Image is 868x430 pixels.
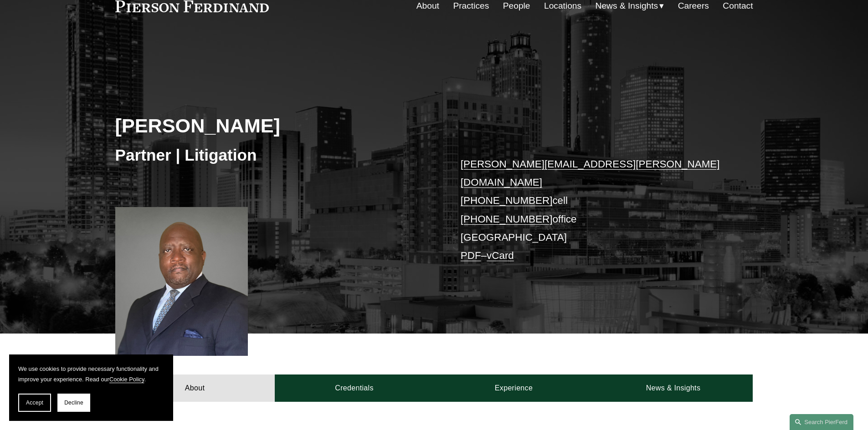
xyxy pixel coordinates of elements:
[275,374,434,402] a: Credentials
[109,376,144,383] a: Cookie Policy
[18,364,164,384] p: We use cookies to provide necessary functionality and improve your experience. Read our .
[115,374,275,402] a: About
[487,250,514,261] a: vCard
[461,195,553,206] a: [PHONE_NUMBER]
[9,354,173,421] section: Cookie banner
[461,213,553,225] a: [PHONE_NUMBER]
[26,400,43,406] span: Accept
[461,158,720,188] a: [PERSON_NAME][EMAIL_ADDRESS][PERSON_NAME][DOMAIN_NAME]
[115,114,381,137] h2: [PERSON_NAME]
[790,414,853,430] a: Search this site
[57,394,90,412] button: Decline
[434,374,594,402] a: Experience
[461,155,726,265] p: cell office [GEOGRAPHIC_DATA] –
[593,374,753,402] a: News & Insights
[461,250,481,261] a: PDF
[64,400,83,406] span: Decline
[115,145,381,165] h3: Partner | Litigation
[18,394,51,412] button: Accept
